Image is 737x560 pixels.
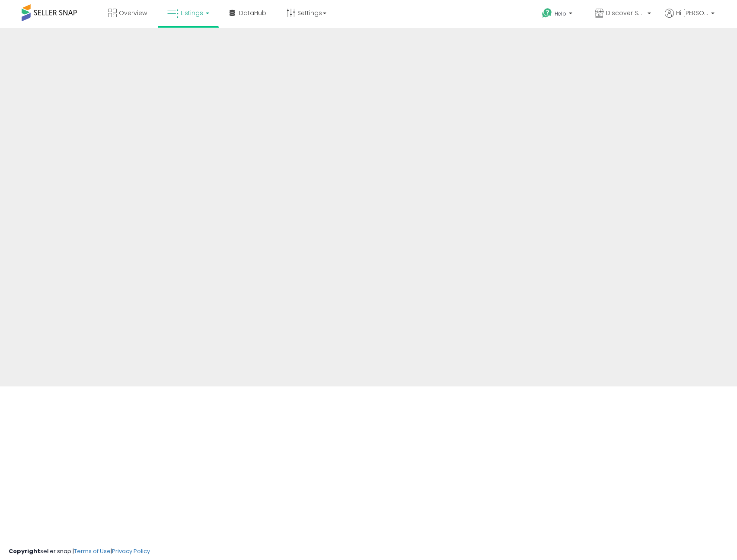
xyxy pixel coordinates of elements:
i: Get Help [542,8,552,19]
span: Help [555,10,566,17]
a: Hi [PERSON_NAME] [665,9,715,28]
span: Hi [PERSON_NAME] [676,9,708,17]
span: Discover Savings [606,9,645,17]
span: DataHub [239,9,266,17]
span: Listings [181,9,203,17]
a: Help [535,1,581,28]
span: Overview [119,9,147,17]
